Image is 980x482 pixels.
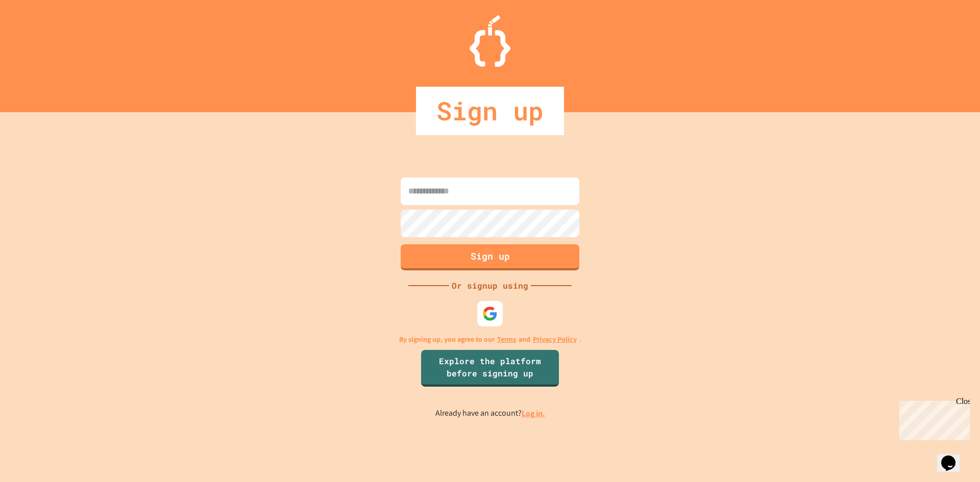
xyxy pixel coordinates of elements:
a: Log in. [522,408,545,419]
iframe: chat widget [895,397,970,440]
iframe: chat widget [937,441,970,472]
div: Or signup using [449,280,531,292]
a: Privacy Policy [533,334,577,345]
a: Terms [497,334,516,345]
a: Explore the platform before signing up [421,350,559,387]
p: By signing up, you agree to our and . [399,334,581,345]
button: Sign up [401,244,579,270]
div: Sign up [416,87,564,135]
img: google-icon.svg [482,306,498,321]
img: Logo.svg [470,15,510,67]
div: Chat with us now!Close [4,4,70,65]
p: Already have an account? [435,407,545,420]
